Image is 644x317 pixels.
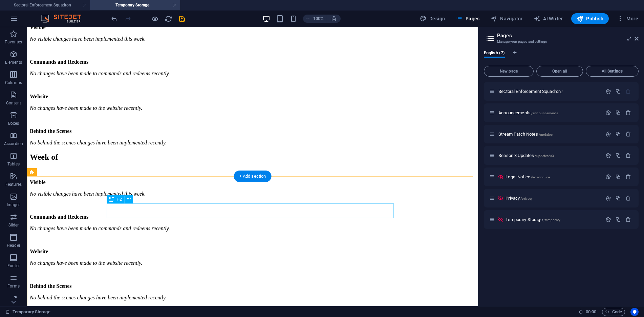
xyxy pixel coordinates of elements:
button: save [178,15,186,23]
img: Editor Logo [39,15,90,23]
span: English (7) [484,49,505,58]
span: / [561,90,563,94]
div: Settings [605,110,611,116]
i: Reload page [165,15,172,23]
span: Pages [456,15,479,22]
button: Open all [536,66,583,77]
div: Remove [625,131,631,137]
div: Announcements/announcements [496,111,602,115]
div: Settings [605,153,611,158]
p: Elements [5,60,22,65]
span: Click to open page [498,132,553,137]
div: Duplicate [615,110,621,116]
button: New page [484,66,534,77]
span: /announcements [531,111,558,115]
button: Pages [453,13,482,24]
div: The startpage cannot be deleted [625,88,631,94]
h4: Temporary Storage [90,1,180,9]
span: Open all [539,69,580,73]
span: Click to open page [498,153,554,158]
span: Click to open page [498,110,558,115]
div: Duplicate [615,195,621,201]
p: Boxes [8,121,19,126]
span: /privacy [520,197,533,200]
span: More [617,15,638,22]
p: Forms [7,283,20,289]
i: Save (Ctrl+S) [178,15,186,23]
h2: Pages [497,33,639,39]
button: Navigator [488,13,525,24]
span: Click to open page [506,174,550,179]
p: Slider [8,222,19,228]
div: Duplicate [615,217,621,222]
a: Click to cancel selection. Double-click to open Pages [5,308,50,316]
div: Remove [625,195,631,201]
div: Design (Ctrl+Alt+Y) [417,13,448,24]
div: Temporary Storage/temporary [503,217,602,222]
div: Sectoral Enforcement Squadron/ [496,89,602,94]
h6: 100% [313,15,324,23]
div: Settings [605,217,611,222]
button: Publish [571,13,609,24]
span: H2 [117,197,122,201]
div: Remove [625,217,631,222]
div: Remove [625,110,631,116]
div: Settings [605,131,611,137]
div: Remove [625,174,631,180]
p: Tables [7,161,20,167]
div: Privacy/privacy [503,196,602,200]
h3: Manage your pages and settings [497,39,625,45]
p: Features [5,182,22,187]
div: Settings [605,195,611,201]
div: Duplicate [615,131,621,137]
div: Stream Patch Notes/updates [496,132,602,136]
i: Undo: Duplicate elements (Ctrl+Z) [110,15,118,23]
span: 00 00 [586,308,596,316]
div: Settings [605,174,611,180]
i: On resize automatically adjust zoom level to fit chosen device. [331,16,337,22]
p: Accordion [4,141,23,146]
span: Code [605,308,622,316]
div: Duplicate [615,153,621,158]
div: Season 3 Updates/updates/s3 [496,153,602,158]
span: Click to open page [506,217,560,222]
div: Settings [605,88,611,94]
p: Content [6,100,21,106]
div: Legal Notice/legal-notice [503,175,602,179]
span: /legal-notice [531,175,550,179]
div: Language Tabs [484,50,639,63]
div: + Add section [234,171,272,182]
div: Duplicate [615,174,621,180]
p: Header [7,243,20,248]
p: Footer [7,263,20,269]
p: Favorites [5,39,22,45]
button: reload [164,15,172,23]
p: Images [7,202,21,207]
div: Duplicate [615,88,621,94]
span: : [591,309,592,314]
button: Design [417,13,448,24]
div: Remove [625,153,631,158]
p: Columns [5,80,22,85]
button: Usercentrics [630,308,639,316]
span: /temporary [543,218,560,222]
span: /updates/s3 [535,154,554,158]
span: Click to open page [498,89,563,94]
button: All Settings [586,66,639,77]
button: More [614,13,641,24]
span: New page [487,69,531,73]
span: Navigator [491,15,523,22]
span: Design [420,15,445,22]
button: Click here to leave preview mode and continue editing [151,15,159,23]
span: /updates [539,133,553,136]
span: AI Writer [534,15,563,22]
button: 100% [303,15,327,23]
button: Code [602,308,625,316]
button: AI Writer [531,13,566,24]
button: undo [110,15,118,23]
span: Publish [577,15,603,22]
span: Click to open page [506,196,533,201]
h6: Session time [579,308,597,316]
span: All Settings [589,69,636,73]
